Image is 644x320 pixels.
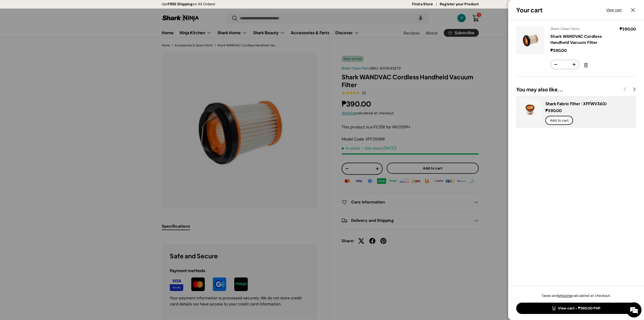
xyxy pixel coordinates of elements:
h2: Your cart [516,6,543,14]
a: Shark Fabric Filter : XFFWV360J [545,101,607,106]
a: shipping [558,293,572,298]
a: Shark WANDVAC Cordless Handheld Vacuum Filter [550,34,602,45]
small: Taxes and calculated at checkout. [542,293,611,298]
a: Remove [581,61,590,70]
strong: FREE Shipping [168,2,193,6]
a: View cart [606,7,622,13]
input: Quantity [560,60,569,69]
a: Find a Store [412,2,440,7]
p: Get on All Orders! [162,2,215,7]
button: Add to cart [545,116,573,125]
a: View cart - ₱390.00 PHP [516,303,636,314]
div: Shark Clean Parts [550,26,614,31]
strong: ₱390.00 [550,48,568,53]
strong: ₱390.00 [620,26,636,32]
h2: You may also like... [516,86,620,93]
a: Register your Product [440,2,479,7]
